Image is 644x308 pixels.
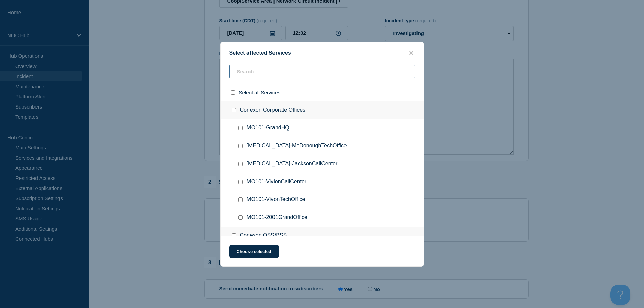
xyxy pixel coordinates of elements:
input: Search [229,65,415,78]
span: MO101-VivonTechOffice [247,196,305,203]
input: GA101-McDonoughTechOffice checkbox [238,144,243,148]
input: MO101-VivionCallCenter checkbox [238,180,243,184]
input: GA101-JacksonCallCenter checkbox [238,162,243,166]
input: MO101-2001GrandOffice checkbox [238,215,243,220]
div: Select affected Services [221,50,424,56]
button: close button [407,50,415,56]
span: Select all Services [239,90,281,95]
input: MO101-VivonTechOffice checkbox [238,197,243,202]
input: MO101-GrandHQ checkbox [238,126,243,130]
button: Choose selected [229,245,279,258]
span: [MEDICAL_DATA]-McDonoughTechOffice [247,143,347,149]
input: Conexon Corporate Offices checkbox [232,108,236,112]
span: MO101-2001GrandOffice [247,214,307,221]
span: MO101-GrandHQ [247,125,289,132]
span: MO101-VivionCallCenter [247,179,307,185]
div: Conexon Corporate Offices [221,101,424,119]
span: [MEDICAL_DATA]-JacksonCallCenter [247,161,338,167]
input: select all checkbox [231,90,235,95]
input: Conexon OSS/BSS checkbox [232,233,236,238]
div: Conexon OSS/BSS [221,227,424,245]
